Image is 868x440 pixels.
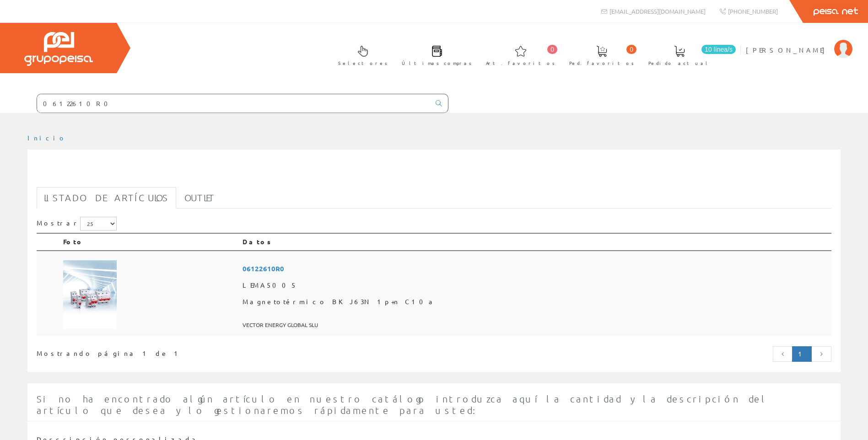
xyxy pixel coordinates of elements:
h1: 06122610R0 [37,164,831,182]
span: Magnetotérmico BKJ63N 1p+n C10a [243,294,828,310]
span: [PHONE_NUMBER] [728,7,778,15]
span: [PERSON_NAME] [746,45,830,54]
th: Foto [59,233,239,251]
span: 10 línea/s [701,45,736,54]
div: Mostrando página 1 de 1 [37,345,360,358]
a: [PERSON_NAME] [746,38,852,47]
a: Selectores [329,38,392,71]
a: Página anterior [773,346,793,362]
a: Página siguiente [811,346,831,362]
a: Outlet [177,187,222,209]
span: Art. favoritos [486,59,555,68]
span: Últimas compras [402,59,472,68]
span: 06122610R0 [243,260,828,277]
span: LEMA5005 [243,277,828,294]
span: [EMAIL_ADDRESS][DOMAIN_NAME] [609,7,706,15]
span: Selectores [338,59,388,68]
a: Listado de artículos [37,187,176,209]
a: 10 línea/s Pedido actual [639,38,738,71]
a: Página actual [792,346,812,362]
span: Si no ha encontrado algún artículo en nuestro catálogo introduzca aquí la cantidad y la descripci... [37,393,769,416]
img: Grupo Peisa [24,32,93,66]
a: Últimas compras [393,38,476,71]
span: Pedido actual [648,59,711,68]
span: 0 [547,45,557,54]
span: 0 [626,45,636,54]
span: Ped. favoritos [569,59,634,68]
a: Inicio [27,134,66,142]
input: Buscar ... [37,94,430,113]
label: Mostrar [37,217,117,231]
th: Datos [239,233,831,251]
span: VECTOR ENERGY GLOBAL SLU [243,317,828,333]
img: Foto artículo Magnetotérmico BKJ63N 1p+n C10a (116.92913385827x150) [63,260,117,329]
select: Mostrar [80,217,117,231]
